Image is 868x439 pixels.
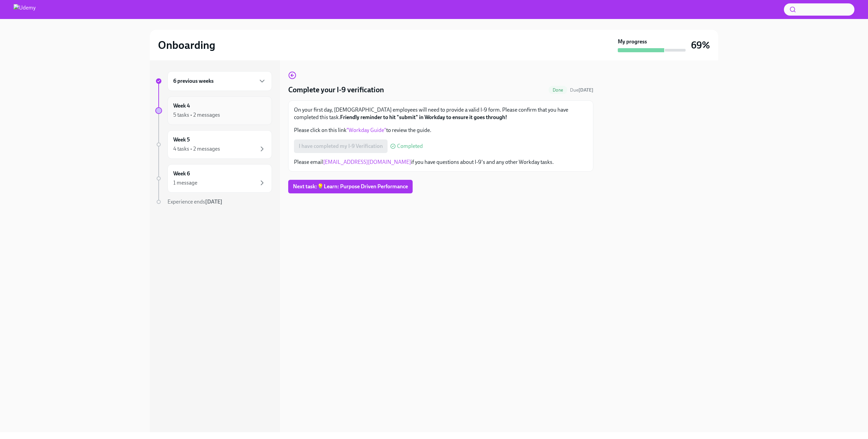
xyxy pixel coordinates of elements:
span: Next task : 💡Learn: Purpose Driven Performance [293,183,408,190]
div: 1 message [173,179,197,187]
button: Next task:💡Learn: Purpose Driven Performance [288,180,413,193]
h6: Week 4 [173,102,190,110]
a: [EMAIL_ADDRESS][DOMAIN_NAME] [323,159,411,165]
h2: Onboarding [158,38,215,52]
span: Done [549,88,567,93]
strong: Friendly reminder to hit "submit" in Workday to ensure it goes through! [340,114,507,120]
p: Please click on this link to review the guide. [294,127,588,134]
a: Week 54 tasks • 2 messages [155,130,272,159]
p: On your first day, [DEMOGRAPHIC_DATA] employees will need to provide a valid I-9 form. Please con... [294,106,588,121]
div: 4 tasks • 2 messages [173,145,220,153]
span: Experience ends [167,198,222,205]
h3: 69% [691,39,710,51]
p: Please email if you have questions about I-9's and any other Workday tasks. [294,158,588,166]
h4: Complete your I-9 verification [288,85,384,95]
a: Week 61 message [155,164,272,193]
h6: Week 5 [173,136,190,144]
h6: 6 previous weeks [173,77,214,85]
strong: [DATE] [205,198,222,205]
strong: My progress [618,38,647,45]
span: Due [570,87,593,93]
span: Completed [397,144,423,149]
h6: Week 6 [173,170,190,177]
strong: [DATE] [578,87,593,93]
img: Udemy [14,4,36,15]
a: "Workday Guide" [347,127,386,133]
a: Week 45 tasks • 2 messages [155,96,272,125]
div: 6 previous weeks [167,71,272,91]
span: August 13th, 2025 11:00 [570,87,593,93]
div: 5 tasks • 2 messages [173,111,220,119]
